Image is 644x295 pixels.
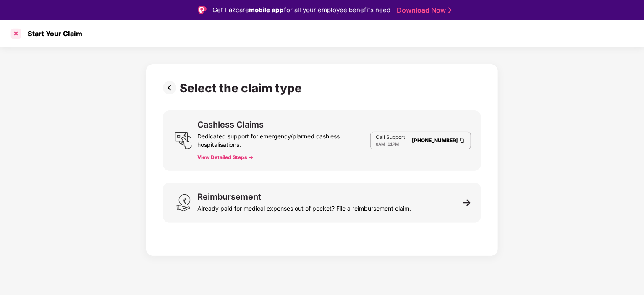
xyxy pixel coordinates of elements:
img: svg+xml;base64,PHN2ZyB3aWR0aD0iMTEiIGhlaWdodD0iMTEiIHZpZXdCb3g9IjAgMCAxMSAxMSIgZmlsbD0ibm9uZSIgeG... [463,199,471,206]
span: 8AM [376,141,385,146]
div: Reimbursement [197,193,261,201]
p: Call Support [376,134,405,141]
img: svg+xml;base64,PHN2ZyB3aWR0aD0iMjQiIGhlaWdodD0iMzEiIHZpZXdCb3g9IjAgMCAyNCAzMSIgZmlsbD0ibm9uZSIgeG... [175,194,192,211]
img: Stroke [448,6,452,15]
div: Start Your Claim [23,29,82,38]
strong: mobile app [249,6,284,14]
img: Logo [198,6,207,14]
a: Download Now [397,6,449,15]
img: Clipboard Icon [459,137,466,144]
div: Already paid for medical expenses out of pocket? File a reimbursement claim. [197,201,411,213]
div: Dedicated support for emergency/planned cashless hospitalisations. [197,129,370,149]
div: - [376,141,405,147]
div: Get Pazcare for all your employee benefits need [212,5,390,15]
div: Select the claim type [180,81,305,95]
a: [PHONE_NUMBER] [412,137,458,144]
button: View Detailed Steps -> [197,154,253,161]
img: svg+xml;base64,PHN2ZyB3aWR0aD0iMjQiIGhlaWdodD0iMjUiIHZpZXdCb3g9IjAgMCAyNCAyNSIgZmlsbD0ibm9uZSIgeG... [175,132,192,149]
span: 11PM [387,141,399,146]
img: svg+xml;base64,PHN2ZyBpZD0iUHJldi0zMngzMiIgeG1sbnM9Imh0dHA6Ly93d3cudzMub3JnLzIwMDAvc3ZnIiB3aWR0aD... [163,81,180,94]
div: Cashless Claims [197,120,264,129]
